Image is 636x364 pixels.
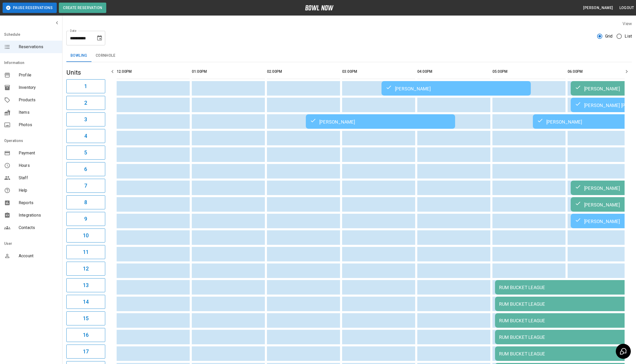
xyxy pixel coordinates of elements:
[19,187,58,194] span: Help
[342,64,415,79] th: 03:00PM
[19,44,58,50] span: Reservations
[66,262,105,276] button: 12
[305,5,334,10] img: logo
[3,3,57,13] button: Pause Reservations
[84,165,87,173] h6: 6
[623,21,632,26] label: View
[19,109,58,116] span: Items
[19,212,58,218] span: Integrations
[66,212,105,226] button: 9
[19,162,58,169] span: Hours
[19,122,58,128] span: Photos
[84,82,87,90] h6: 1
[310,118,451,125] div: [PERSON_NAME]
[19,253,58,259] span: Account
[83,314,89,323] h6: 15
[84,198,87,206] h6: 8
[66,179,105,193] button: 7
[66,79,105,93] button: 1
[66,68,105,77] h5: Units
[84,148,87,157] h6: 5
[192,64,265,79] th: 01:00PM
[83,298,89,306] h6: 14
[617,3,636,13] button: Logout
[83,248,89,256] h6: 11
[19,175,58,181] span: Staff
[66,129,105,143] button: 4
[19,84,58,91] span: Inventory
[625,33,632,39] span: List
[66,295,105,309] button: 14
[66,195,105,209] button: 8
[66,49,632,62] div: inventory tabs
[84,215,87,223] h6: 9
[83,281,89,289] h6: 13
[66,49,91,62] button: Bowling
[605,33,613,39] span: Grid
[66,229,105,242] button: 10
[66,278,105,292] button: 13
[84,132,87,140] h6: 4
[66,311,105,325] button: 15
[19,150,58,156] span: Payment
[84,182,87,190] h6: 7
[386,85,527,91] div: [PERSON_NAME]
[66,328,105,342] button: 16
[66,162,105,176] button: 6
[66,245,105,259] button: 11
[66,96,105,110] button: 2
[83,265,89,273] h6: 12
[94,33,105,43] button: Choose date, selected date is Aug 22, 2025
[19,225,58,231] span: Contacts
[84,115,87,124] h6: 3
[117,64,190,79] th: 12:00PM
[66,112,105,126] button: 3
[83,331,89,339] h6: 16
[83,231,89,240] h6: 10
[84,99,87,107] h6: 2
[19,200,58,206] span: Reports
[19,97,58,103] span: Products
[267,64,340,79] th: 02:00PM
[581,3,615,13] button: [PERSON_NAME]
[83,347,89,356] h6: 17
[59,3,106,13] button: Create Reservation
[66,146,105,160] button: 5
[66,345,105,359] button: 17
[91,49,119,62] button: Cornhole
[19,72,58,78] span: Profile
